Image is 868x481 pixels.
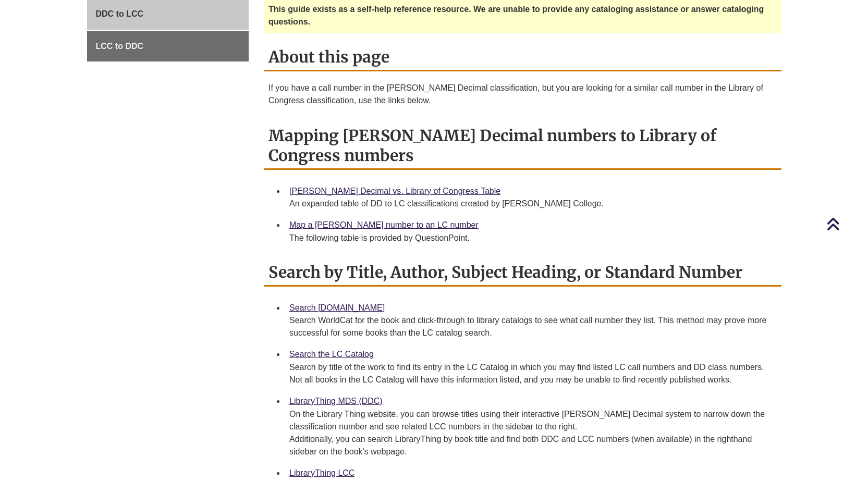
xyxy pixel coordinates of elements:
strong: This guide exists as a self-help reference resource. We are unable to provide any cataloging assi... [268,5,764,26]
h2: About this page [264,44,781,71]
a: LCC to DDC [87,31,249,62]
span: DDC to LCC [96,9,144,18]
a: Search the LC Catalog [289,350,374,359]
a: [PERSON_NAME] Decimal vs. Library of Congress Table [289,187,500,195]
a: Map a [PERSON_NAME] number to an LC number [289,220,479,229]
div: Search WorldCat for the book and click-through to library catalogs to see what call number they l... [289,314,773,339]
div: An expanded table of DD to LC classifications created by [PERSON_NAME] College. [289,198,773,210]
div: On the Library Thing website, you can browse titles using their interactive [PERSON_NAME] Decimal... [289,408,773,458]
a: LibraryThing MDS (DDC) [289,397,383,405]
div: The following table is provided by QuestionPoint. [289,232,773,244]
h2: Mapping [PERSON_NAME] Decimal numbers to Library of Congress numbers [264,122,781,170]
div: Search by title of the work to find its entry in the LC Catalog in which you may find listed LC c... [289,361,773,386]
p: If you have a call number in the [PERSON_NAME] Decimal classification, but you are looking for a ... [268,82,777,107]
span: LCC to DDC [96,42,144,51]
a: Back to Top [826,217,865,231]
h2: Search by Title, Author, Subject Heading, or Standard Number [264,259,781,287]
a: Search [DOMAIN_NAME] [289,303,385,312]
a: LibraryThing LCC [289,468,354,477]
